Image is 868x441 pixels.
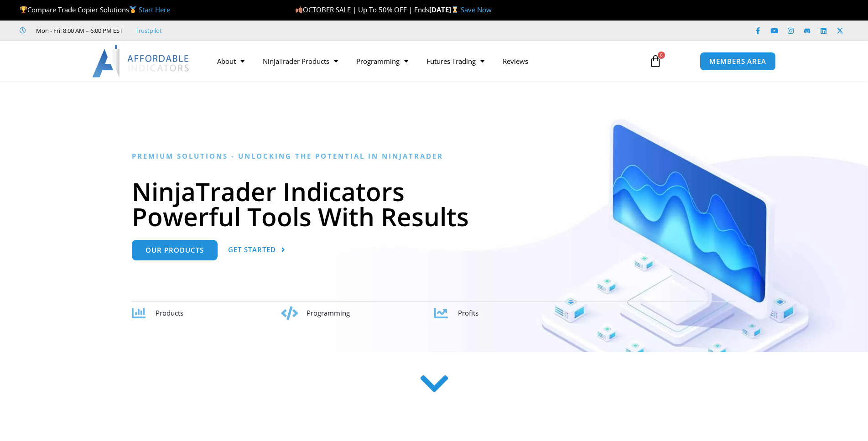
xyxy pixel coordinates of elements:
[295,5,429,14] span: OCTOBER SALE | Up To 50% OFF | Ends
[20,5,170,14] span: Compare Trade Copier Solutions
[156,308,183,317] span: Products
[700,52,776,71] a: MEMBERS AREA
[208,51,254,72] a: About
[132,240,218,260] a: Our Products
[228,240,286,260] a: Get Started
[635,48,676,74] a: 0
[254,51,347,72] a: NinjaTrader Products
[135,25,162,36] a: Trustpilot
[458,308,478,317] span: Profits
[347,51,417,72] a: Programming
[132,152,736,161] h6: Premium Solutions - Unlocking the Potential in NinjaTrader
[658,52,665,59] span: 0
[146,247,204,254] span: Our Products
[461,5,492,14] a: Save Now
[228,246,276,253] span: Get Started
[429,5,461,14] strong: [DATE]
[709,58,766,65] span: MEMBERS AREA
[208,51,639,72] nav: Menu
[307,308,350,317] span: Programming
[92,45,190,78] img: LogoAI | Affordable Indicators – NinjaTrader
[132,179,736,229] h1: NinjaTrader Indicators Powerful Tools With Results
[417,51,494,72] a: Futures Trading
[130,6,136,13] img: 🥇
[296,6,302,13] img: 🍂
[20,6,27,13] img: 🏆
[34,25,123,36] span: Mon - Fri: 8:00 AM – 6:00 PM EST
[139,5,170,14] a: Start Here
[494,51,537,72] a: Reviews
[452,6,458,13] img: ⌛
